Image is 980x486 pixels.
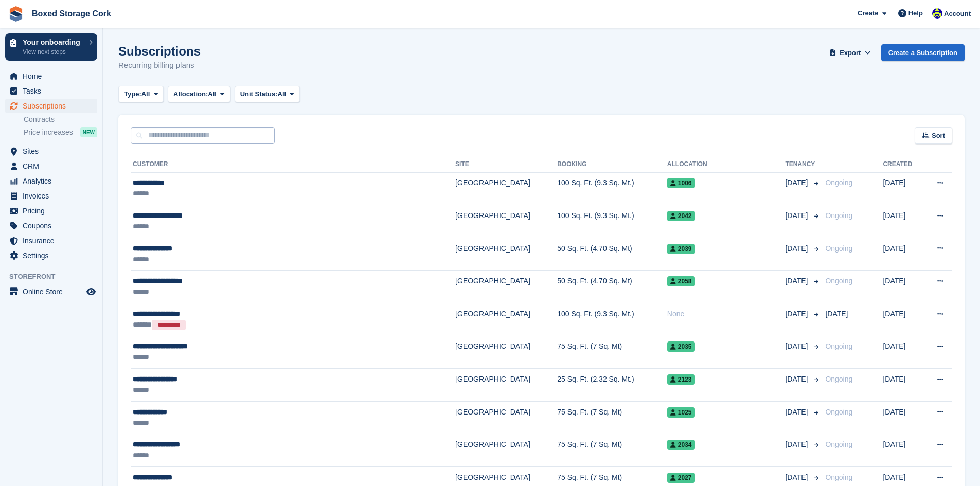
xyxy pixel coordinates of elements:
a: menu [5,99,97,113]
span: 1025 [667,407,695,418]
td: 75 Sq. Ft. (7 Sq. Mt) [557,336,667,369]
span: [DATE] [785,177,810,188]
td: 50 Sq. Ft. (4.70 Sq. Mt) [557,271,667,303]
td: 100 Sq. Ft. (9.3 Sq. Mt.) [557,205,667,238]
span: 2123 [667,374,695,385]
td: [DATE] [883,205,923,238]
span: Account [944,9,971,19]
a: Price increases NEW [24,127,97,138]
span: Pricing [23,204,84,218]
td: [GEOGRAPHIC_DATA] [455,303,557,336]
td: 75 Sq. Ft. (7 Sq. Mt) [557,434,667,467]
td: [GEOGRAPHIC_DATA] [455,172,557,205]
span: [DATE] [785,439,810,450]
a: menu [5,144,97,158]
img: Vincent [932,8,942,19]
span: Invoices [23,189,84,203]
span: [DATE] [785,276,810,286]
a: menu [5,233,97,248]
td: 25 Sq. Ft. (2.32 Sq. Mt.) [557,369,667,402]
span: [DATE] [825,310,848,318]
th: Site [455,156,557,173]
button: Export [828,44,873,61]
span: Ongoing [825,178,852,187]
span: [DATE] [785,210,810,221]
span: Storefront [9,272,102,282]
a: Create a Subscription [881,44,965,61]
a: menu [5,174,97,188]
th: Allocation [667,156,786,173]
p: Your onboarding [23,39,84,46]
h1: Subscriptions [118,44,201,58]
td: 50 Sq. Ft. (4.70 Sq. Mt) [557,238,667,271]
td: [GEOGRAPHIC_DATA] [455,271,557,303]
span: All [141,89,150,99]
span: CRM [23,159,84,173]
th: Booking [557,156,667,173]
td: [DATE] [883,369,923,402]
button: Type: All [118,86,164,103]
span: Sites [23,144,84,158]
span: Ongoing [825,277,852,285]
a: menu [5,84,97,98]
td: [GEOGRAPHIC_DATA] [455,369,557,402]
span: Create [858,8,878,19]
a: menu [5,284,97,299]
td: 75 Sq. Ft. (7 Sq. Mt) [557,401,667,434]
span: Home [23,69,84,83]
span: Help [908,8,923,19]
a: menu [5,204,97,218]
span: Ongoing [825,408,852,416]
a: Boxed Storage Cork [28,5,115,22]
button: Unit Status: All [235,86,300,103]
td: [DATE] [883,303,923,336]
a: menu [5,219,97,233]
span: Tasks [23,84,84,98]
span: All [208,89,217,99]
span: [DATE] [785,472,810,483]
td: [GEOGRAPHIC_DATA] [455,336,557,369]
span: Sort [932,131,945,141]
img: stora-icon-8386f47178a22dfd0bd8f6a31ec36ba5ce8667c1dd55bd0f319d3a0aa187defe.svg [8,6,24,22]
span: [DATE] [785,374,810,385]
span: 2035 [667,341,695,352]
td: [DATE] [883,434,923,467]
a: Preview store [85,285,97,298]
span: Type: [124,89,141,99]
a: menu [5,69,97,83]
span: 2039 [667,244,695,254]
span: 2042 [667,211,695,221]
span: 2027 [667,473,695,483]
span: Online Store [23,284,84,299]
span: Price increases [24,128,73,137]
a: menu [5,159,97,173]
td: 100 Sq. Ft. (9.3 Sq. Mt.) [557,303,667,336]
span: Ongoing [825,375,852,383]
div: None [667,309,786,319]
span: Unit Status: [240,89,278,99]
span: 1006 [667,178,695,188]
span: Ongoing [825,244,852,253]
a: Your onboarding View next steps [5,33,97,61]
td: [DATE] [883,401,923,434]
span: Ongoing [825,473,852,481]
span: Insurance [23,233,84,248]
span: Ongoing [825,440,852,448]
td: [DATE] [883,172,923,205]
td: [GEOGRAPHIC_DATA] [455,238,557,271]
td: 100 Sq. Ft. (9.3 Sq. Mt.) [557,172,667,205]
span: All [278,89,287,99]
td: [DATE] [883,336,923,369]
span: Settings [23,248,84,263]
td: [GEOGRAPHIC_DATA] [455,205,557,238]
td: [GEOGRAPHIC_DATA] [455,434,557,467]
td: [GEOGRAPHIC_DATA] [455,401,557,434]
th: Created [883,156,923,173]
a: menu [5,248,97,263]
td: [DATE] [883,238,923,271]
a: Contracts [24,115,97,124]
p: Recurring billing plans [118,60,201,71]
span: Analytics [23,174,84,188]
td: [DATE] [883,271,923,303]
span: [DATE] [785,341,810,352]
